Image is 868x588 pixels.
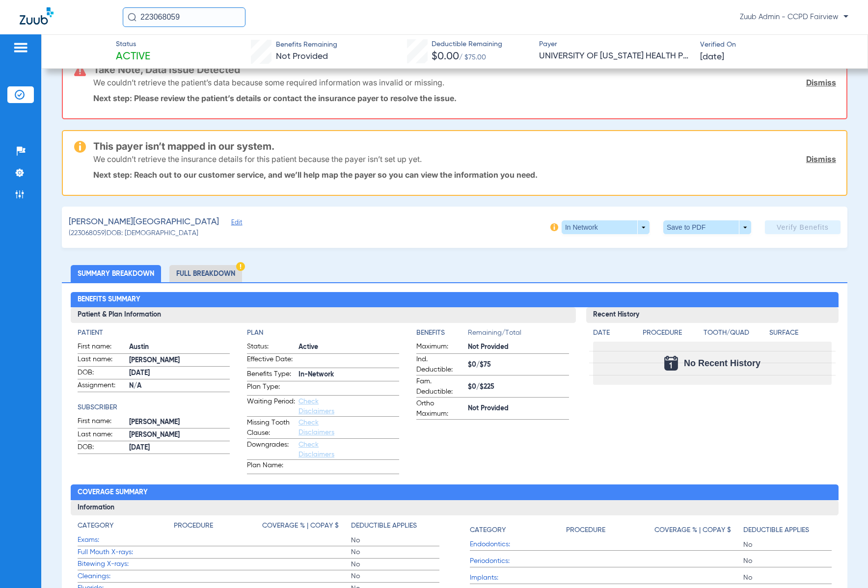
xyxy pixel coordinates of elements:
span: No Recent History [684,358,760,368]
img: info-icon [550,223,558,231]
span: Remaining/Total [468,328,569,342]
span: First name: [78,416,126,428]
h4: Deductible Applies [351,521,417,531]
span: DOB: [78,442,126,454]
img: warning-icon [74,141,86,153]
h4: Procedure [566,525,605,535]
span: Implants: [470,573,566,583]
app-breakdown-title: Category [78,521,174,535]
span: $0/$75 [468,360,569,370]
app-breakdown-title: Coverage % | Copay $ [262,521,351,535]
h4: Subscriber [78,402,230,413]
h4: Plan [247,328,399,338]
span: (223068059) DOB: [DEMOGRAPHIC_DATA] [69,228,198,239]
h4: Benefits [416,328,468,338]
span: DOB: [78,368,126,379]
span: No [351,535,440,545]
span: Ind. Deductible: [416,354,464,375]
app-breakdown-title: Surface [769,328,832,342]
span: Zuub Admin - CCPD Fairview [740,12,848,22]
span: No [351,547,440,557]
h4: Procedure [174,521,213,531]
span: No [743,556,832,566]
span: Benefits Type: [247,369,295,381]
span: Active [116,50,150,64]
app-breakdown-title: Procedure [566,521,655,539]
h3: Information [71,500,839,516]
span: Exams: [78,535,174,545]
app-breakdown-title: Coverage % | Copay $ [654,521,743,539]
h4: Category [470,525,506,535]
app-breakdown-title: Deductible Applies [351,521,440,535]
span: Fam. Deductible: [416,376,464,397]
img: Zuub Logo [20,7,54,25]
h4: Procedure [643,328,700,338]
h4: Date [593,328,634,338]
span: Assignment: [78,380,126,392]
app-breakdown-title: Benefits [416,328,468,342]
span: Plan Name: [247,460,295,474]
p: Next step: Please review the patient’s details or contact the insurance payer to resolve the issue. [93,93,836,103]
span: No [743,573,832,583]
span: Plan Type: [247,382,295,395]
h4: Coverage % | Copay $ [262,521,339,531]
span: Deductible Remaining [432,39,502,50]
span: [PERSON_NAME] [129,355,230,366]
span: Not Provided [468,342,569,352]
span: Austin [129,342,230,352]
span: Full Mouth X-rays: [78,547,174,558]
img: Hazard [236,262,245,271]
h4: Category [78,521,113,531]
a: Check Disclaimers [298,398,334,415]
span: Missing Tooth Clause: [247,418,295,438]
span: Payer [539,39,691,50]
span: Downgrades: [247,440,295,459]
h3: This payer isn’t mapped in our system. [93,141,836,151]
span: Last name: [78,429,126,441]
span: [DATE] [700,51,724,63]
span: Not Provided [468,403,569,414]
h2: Benefits Summary [71,292,839,308]
img: Calendar [664,356,678,371]
span: Status [116,39,150,50]
a: Dismiss [806,154,836,164]
span: N/A [129,381,230,391]
h4: Surface [769,328,832,338]
h2: Coverage Summary [71,484,839,500]
app-breakdown-title: Procedure [643,328,700,342]
li: Summary Breakdown [71,265,161,282]
span: No [743,540,832,550]
button: In Network [562,220,650,234]
span: In-Network [298,370,399,380]
span: [PERSON_NAME] [129,430,230,440]
img: hamburger-icon [13,42,28,53]
h4: Coverage % | Copay $ [654,525,731,535]
span: Verified On [700,40,852,50]
span: Periodontics: [470,556,566,566]
span: $0/$225 [468,382,569,392]
span: [DATE] [129,368,230,378]
span: Status: [247,342,295,353]
app-breakdown-title: Procedure [174,521,263,535]
iframe: Chat Widget [819,541,868,588]
h3: Take Note, Data Issue Detected [93,65,836,75]
span: Last name: [78,354,126,366]
input: Search for patients [123,7,245,27]
span: [PERSON_NAME][GEOGRAPHIC_DATA] [69,216,219,228]
span: Benefits Remaining [276,40,337,50]
h4: Tooth/Quad [704,328,766,338]
span: Edit [231,219,240,228]
span: First name: [78,342,126,353]
app-breakdown-title: Deductible Applies [743,521,832,539]
p: We couldn’t retrieve the insurance details for this patient because the payer isn’t set up yet. [93,154,422,164]
a: Dismiss [806,78,836,87]
p: We couldn’t retrieve the patient’s data because some required information was invalid or missing. [93,78,444,87]
img: Search Icon [128,13,136,22]
span: Bitewing X-rays: [78,559,174,569]
span: [PERSON_NAME] [129,417,230,428]
h4: Patient [78,328,230,338]
span: No [351,571,440,581]
app-breakdown-title: Category [470,521,566,539]
img: error-icon [74,64,86,76]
